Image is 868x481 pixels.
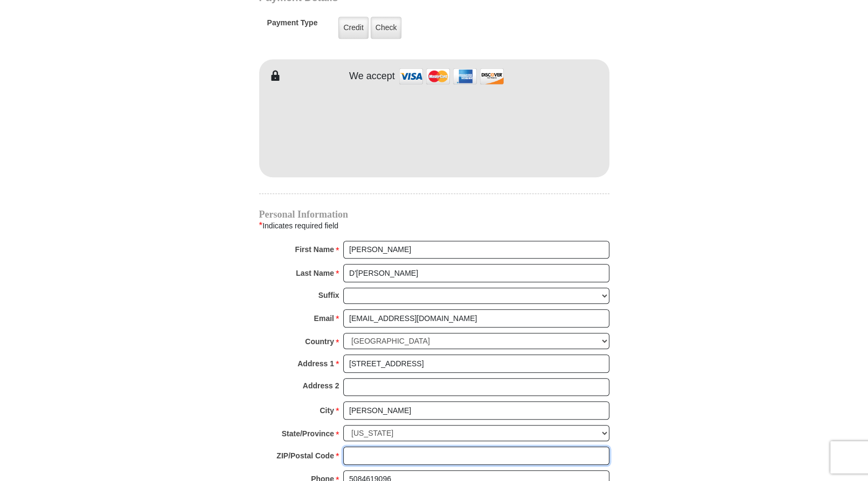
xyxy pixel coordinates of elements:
[297,356,334,371] strong: Address 1
[296,266,334,281] strong: Last Name
[303,378,339,393] strong: Address 2
[320,403,334,418] strong: City
[349,71,395,82] h4: We accept
[371,17,402,39] label: Check
[295,242,334,257] strong: First Name
[259,219,609,233] div: Indicates required field
[259,210,609,219] h4: Personal Information
[276,448,334,463] strong: ZIP/Postal Code
[305,334,334,349] strong: Country
[314,311,334,326] strong: Email
[318,288,339,303] strong: Suffix
[338,17,368,39] label: Credit
[398,65,505,88] img: credit cards accepted
[267,18,318,33] h5: Payment Type
[282,426,334,441] strong: State/Province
